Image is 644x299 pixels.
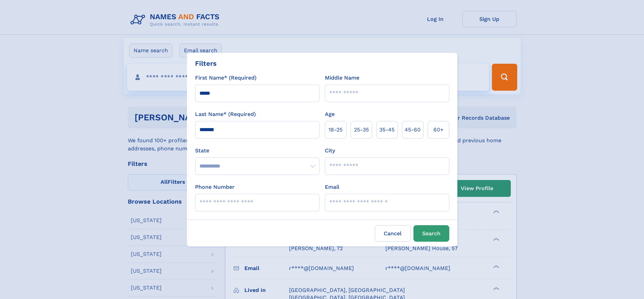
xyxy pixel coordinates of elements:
[375,225,411,242] label: Cancel
[405,126,421,134] span: 45‑60
[325,183,339,191] label: Email
[325,147,335,155] label: City
[354,126,369,134] span: 25‑35
[325,74,359,82] label: Middle Name
[195,58,217,68] div: Filters
[195,110,256,118] label: Last Name* (Required)
[433,126,444,134] span: 60+
[195,183,235,191] label: Phone Number
[413,225,449,242] button: Search
[195,74,257,82] label: First Name* (Required)
[379,126,395,134] span: 35‑45
[195,147,319,155] label: State
[325,110,335,118] label: Age
[329,126,342,134] span: 18‑25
